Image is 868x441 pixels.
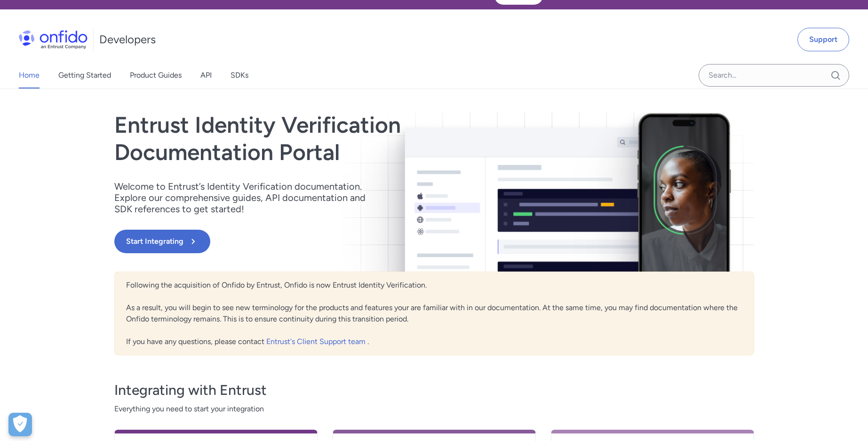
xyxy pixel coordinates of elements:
a: SDKs [231,62,248,88]
button: Start Integrating [114,230,210,253]
img: Onfido Logo [19,30,88,49]
a: API [200,62,212,88]
a: Entrust's Client Support team [266,337,367,346]
p: Welcome to Entrust’s Identity Verification documentation. Explore our comprehensive guides, API d... [114,181,378,215]
a: Home [19,62,40,88]
span: Everything you need to start your integration [114,403,754,415]
div: Cookie Preferences [8,413,32,436]
h3: Integrating with Entrust [114,381,754,400]
button: Open Preferences [8,413,32,436]
a: Product Guides [130,62,182,88]
div: Following the acquisition of Onfido by Entrust, Onfido is now Entrust Identity Verification. As a... [114,272,754,355]
a: Start Integrating [114,230,562,253]
h1: Developers [99,32,156,47]
a: Getting Started [58,62,111,88]
a: Support [797,28,849,51]
h1: Entrust Identity Verification Documentation Portal [114,112,562,166]
input: Onfido search input field [699,64,849,87]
